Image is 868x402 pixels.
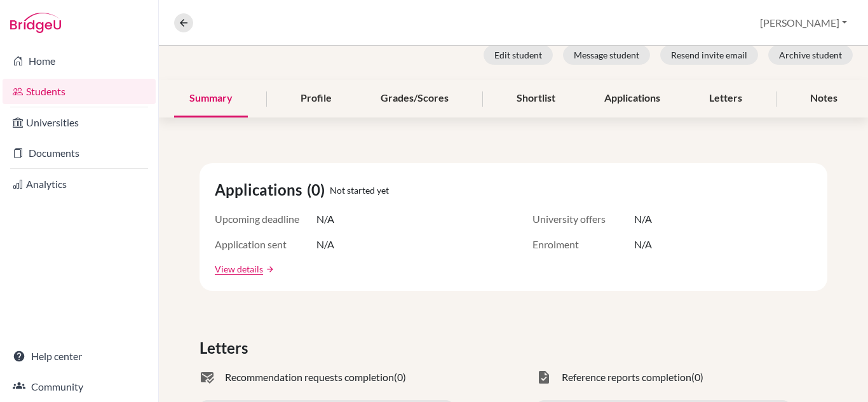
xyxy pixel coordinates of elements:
div: Letters [694,80,757,117]
span: N/A [634,237,652,252]
div: Shortlist [501,80,571,117]
span: Recommendation requests completion [225,370,394,385]
a: Help center [3,344,156,369]
a: Community [3,374,156,399]
span: Letters [200,337,253,359]
button: Resend invite email [660,45,758,65]
div: Applications [589,80,675,117]
button: Message student [563,45,650,65]
span: Not started yet [330,184,389,197]
img: Bridge-U [10,13,61,33]
a: Home [3,48,156,74]
span: University offers [532,211,634,227]
div: Summary [174,80,248,117]
span: N/A [316,237,334,252]
span: Reference reports completion [562,370,691,385]
span: Enrolment [532,237,634,252]
button: [PERSON_NAME] [754,11,853,35]
span: N/A [316,211,334,227]
span: Applications [215,178,307,201]
a: View details [215,262,263,276]
div: Grades/Scores [365,80,464,117]
span: (0) [691,370,703,385]
span: Application sent [215,237,316,252]
span: task [536,370,552,385]
a: Universities [3,110,156,135]
button: Edit student [484,45,553,65]
span: (0) [307,178,330,201]
span: Upcoming deadline [215,211,316,227]
a: Students [3,79,156,104]
span: (0) [394,370,406,385]
a: Analytics [3,171,156,197]
div: Profile [285,80,347,117]
a: Documents [3,140,156,166]
button: Archive student [768,45,853,65]
span: mark_email_read [200,370,215,385]
span: N/A [634,211,652,227]
div: Notes [795,80,853,117]
a: arrow_forward [263,265,275,274]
